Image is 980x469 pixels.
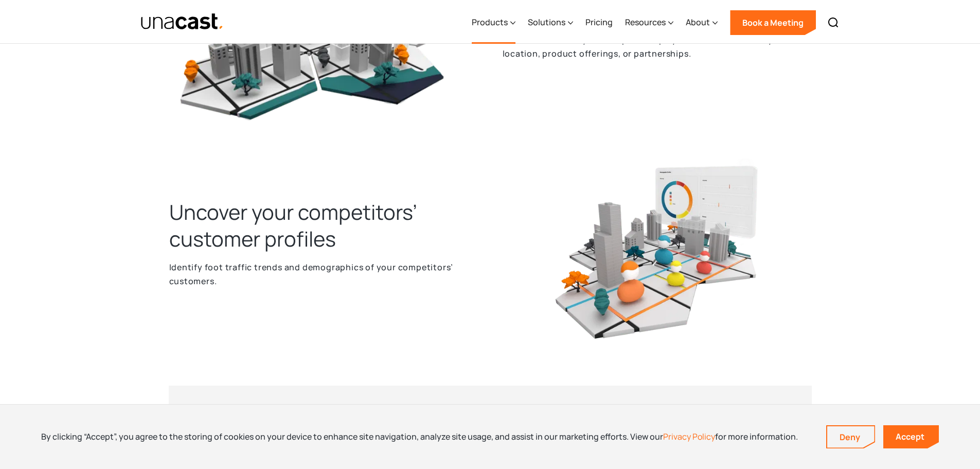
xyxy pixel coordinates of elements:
p: Understand where your competitors play in the field to inform your next location, product offerin... [503,33,811,60]
div: Products [472,16,508,28]
h2: Uncover your competitors’ customer profiles [169,199,478,252]
div: Resources [625,2,673,44]
div: Solutions [528,2,573,44]
a: home [140,13,224,31]
div: By clicking “Accept”, you agree to the storing of cookies on your device to enhance site navigati... [41,431,798,442]
img: Illustration - Rooted in data science [554,159,760,340]
div: Solutions [528,16,565,28]
div: About [686,2,718,44]
div: About [686,16,710,28]
a: Deny [827,426,875,448]
img: Search icon [827,16,840,29]
a: Privacy Policy [663,431,715,442]
a: Book a Meeting [730,10,816,35]
img: Unacast text logo [140,13,224,31]
a: Pricing [585,2,613,44]
a: Accept [883,425,939,448]
div: Products [472,2,515,44]
div: Resources [625,16,666,28]
p: Identify foot traffic trends and demographics of your competitors’ customers. [169,260,478,288]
